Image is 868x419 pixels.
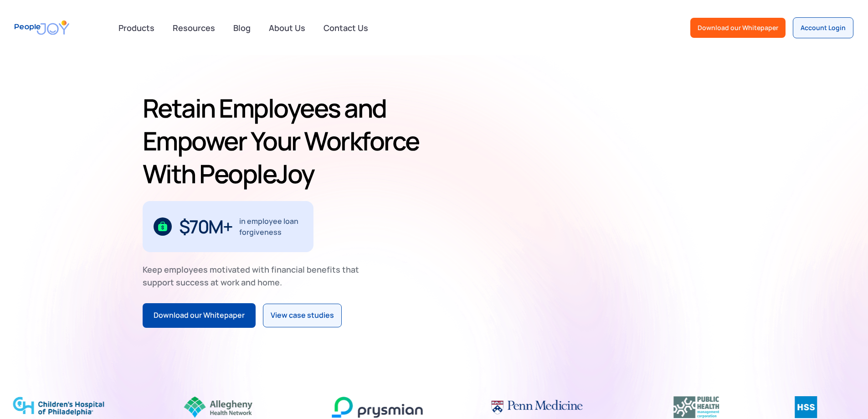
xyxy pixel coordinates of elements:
[263,18,311,38] a: About Us
[318,18,374,38] a: Contact Us
[15,15,69,41] a: home
[271,310,334,321] div: View case studies
[143,303,256,328] a: Download our Whitepaper
[143,92,431,190] h1: Retain Employees and Empower Your Workforce With PeopleJoy
[167,18,221,38] a: Resources
[179,219,232,234] div: $70M+
[690,18,786,38] a: Download our Whitepaper
[154,310,245,321] div: Download our Whitepaper
[143,201,313,252] div: 1 / 3
[113,19,160,37] div: Products
[228,18,256,38] a: Blog
[793,17,853,38] a: Account Login
[698,23,778,32] div: Download our Whitepaper
[263,304,342,327] a: View case studies
[239,216,303,238] div: in employee loan forgiveness
[801,23,846,32] div: Account Login
[143,263,367,289] div: Keep employees motivated with financial benefits that support success at work and home.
